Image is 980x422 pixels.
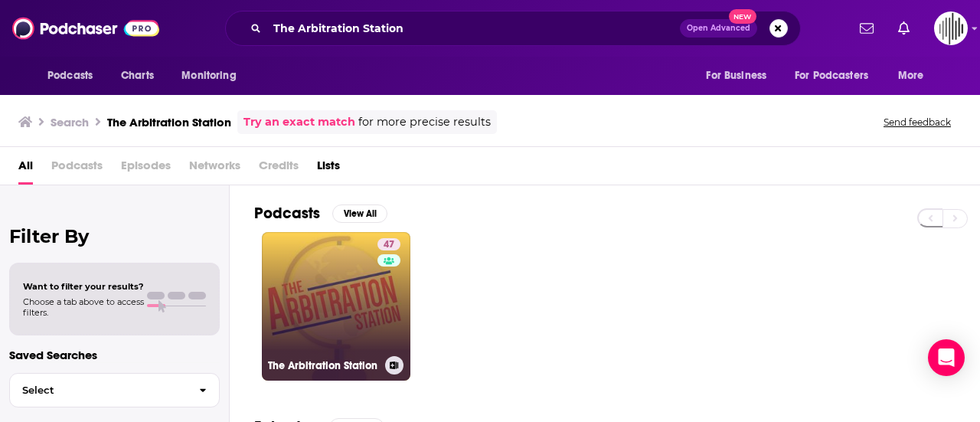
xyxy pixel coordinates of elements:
[47,65,93,87] span: Podcasts
[10,385,187,395] span: Select
[680,19,757,38] button: Open AdvancedNew
[12,14,159,43] img: Podchaser - Follow, Share and Rate Podcasts
[695,61,786,90] button: open menu
[384,237,394,253] span: 47
[934,11,968,45] button: Show profile menu
[854,15,880,41] a: Show notifications dropdown
[9,373,220,407] button: Select
[225,11,801,46] div: Search podcasts, credits, & more...
[107,115,231,129] h3: The Arbitration Station
[243,113,355,131] a: Try an exact match
[887,61,943,90] button: open menu
[268,359,379,372] h3: The Arbitration Station
[729,9,756,24] span: New
[254,204,320,223] h2: Podcasts
[189,153,240,185] span: Networks
[934,11,968,45] span: Logged in as gpg2
[121,65,154,87] span: Charts
[9,348,220,362] p: Saved Searches
[254,204,387,223] a: PodcastsView All
[9,225,220,247] h2: Filter By
[358,113,491,131] span: for more precise results
[332,204,387,223] button: View All
[377,238,400,250] a: 47
[259,153,299,185] span: Credits
[879,116,955,129] button: Send feedback
[928,339,965,376] div: Open Intercom Messenger
[317,153,340,185] a: Lists
[51,115,89,129] h3: Search
[171,61,256,90] button: open menu
[18,153,33,185] a: All
[37,61,113,90] button: open menu
[23,281,144,292] span: Want to filter your results?
[785,61,890,90] button: open menu
[262,232,410,381] a: 47The Arbitration Station
[892,15,916,41] a: Show notifications dropdown
[687,25,750,32] span: Open Advanced
[181,65,236,87] span: Monitoring
[795,65,868,87] span: For Podcasters
[267,16,680,41] input: Search podcasts, credits, & more...
[934,11,968,45] img: User Profile
[898,65,924,87] span: More
[51,153,103,185] span: Podcasts
[706,65,766,87] span: For Business
[23,296,144,318] span: Choose a tab above to access filters.
[121,153,171,185] span: Episodes
[111,61,163,90] a: Charts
